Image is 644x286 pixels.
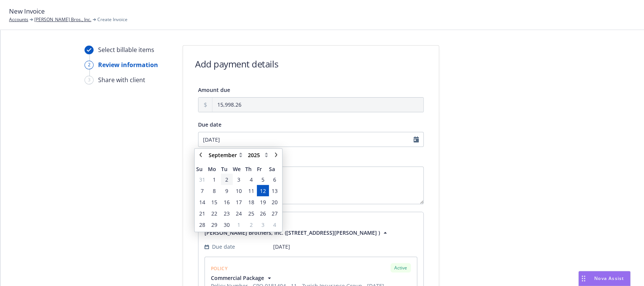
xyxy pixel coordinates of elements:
[198,86,230,93] span: Amount due
[221,219,233,230] td: 30
[208,165,221,173] span: Mo
[269,219,280,230] td: 4
[245,219,257,230] td: 2
[213,187,216,194] span: 8
[211,265,227,272] span: POLICY
[208,208,221,219] td: 22
[260,187,266,194] span: 12
[236,198,242,206] span: 17
[257,165,269,173] span: Fr
[233,219,245,230] td: 1
[236,209,242,217] span: 24
[9,6,45,16] span: New Invoice
[233,196,245,208] td: 17
[257,174,269,185] td: 5
[204,229,389,237] button: [PERSON_NAME] Brothers, Inc. ([STREET_ADDRESS][PERSON_NAME] )
[269,196,280,208] td: 20
[261,220,264,228] span: 3
[200,187,203,194] span: 7
[196,196,208,208] td: 14
[221,196,233,208] td: 16
[594,275,624,281] span: Nova Assist
[196,174,208,185] td: 31
[245,174,257,185] td: 4
[273,220,276,228] span: 4
[221,174,233,185] td: 2
[245,208,257,219] td: 25
[198,167,424,204] textarea: Enter invoice description here
[233,165,245,173] span: We
[9,16,28,23] a: Accounts
[260,198,266,206] span: 19
[269,185,280,196] td: 13
[245,165,257,173] span: Th
[269,174,280,185] td: 6
[269,165,280,173] span: Sa
[212,98,423,112] input: 0.00
[273,243,290,251] span: [DATE]
[98,60,158,69] div: Review information
[390,263,411,272] div: Active
[196,150,205,159] a: chevronLeft
[199,220,205,228] span: 28
[196,219,208,230] td: 28
[208,174,221,185] td: 1
[579,271,588,286] div: Drag to move
[233,174,245,185] td: 3
[269,208,280,219] td: 27
[272,198,278,206] span: 20
[85,61,94,69] div: 2
[272,187,278,194] span: 13
[196,208,208,219] td: 21
[199,175,205,183] span: 31
[211,274,264,282] span: Commercial Package
[245,196,257,208] td: 18
[221,208,233,219] td: 23
[221,185,233,196] td: 9
[272,150,281,159] a: chevronRight
[198,121,221,128] span: Due date
[257,219,269,230] td: 3
[237,175,240,183] span: 3
[236,187,242,194] span: 10
[272,209,278,217] span: 27
[233,185,245,196] td: 10
[248,209,254,217] span: 25
[34,16,91,23] a: [PERSON_NAME] Bros., Inc.
[196,185,208,196] td: 7
[257,185,269,196] td: 12
[237,220,240,228] span: 1
[224,209,230,217] span: 23
[248,198,254,206] span: 18
[249,220,252,228] span: 2
[249,175,252,183] span: 4
[225,175,228,183] span: 2
[257,196,269,208] td: 19
[257,208,269,219] td: 26
[261,175,264,183] span: 5
[211,209,217,217] span: 22
[211,220,217,228] span: 29
[208,196,221,208] td: 15
[248,187,254,194] span: 11
[208,185,221,196] td: 8
[208,219,221,230] td: 29
[199,209,205,217] span: 21
[98,75,145,84] div: Share with client
[225,187,228,194] span: 9
[198,132,424,147] input: MM/DD/YYYY
[212,243,235,251] span: Due date
[578,271,630,286] button: Nova Assist
[260,209,266,217] span: 26
[224,220,230,228] span: 30
[195,58,278,70] h1: Add payment details
[273,175,276,183] span: 6
[211,274,384,282] button: Commercial Package
[245,185,257,196] td: 11
[98,45,154,54] div: Select billable items
[97,16,128,23] span: Create Invoice
[196,165,208,173] span: Su
[224,198,230,206] span: 16
[85,76,94,84] div: 3
[213,175,216,183] span: 1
